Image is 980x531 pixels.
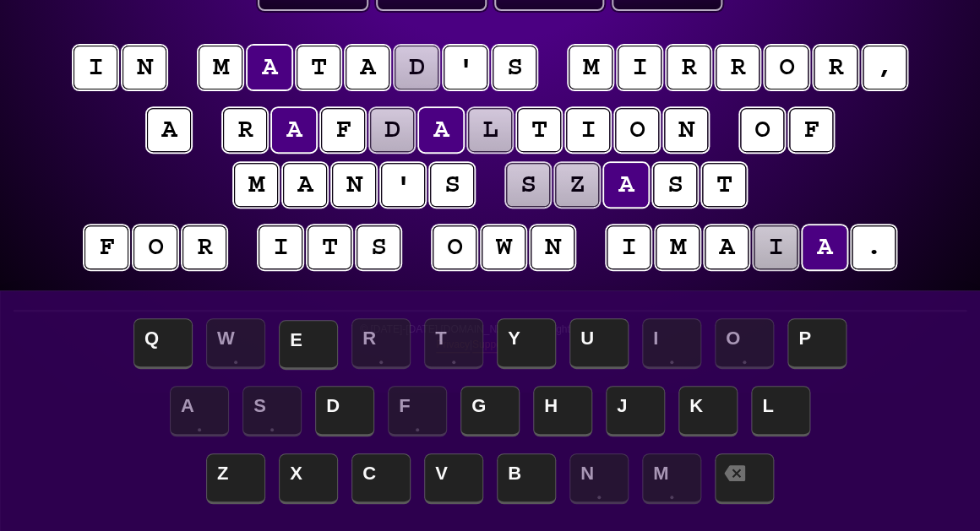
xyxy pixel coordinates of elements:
puzzle-tile: r [667,46,710,89]
puzzle-tile: a [248,46,291,89]
puzzle-tile: a [705,225,749,269]
puzzle-tile: i [566,108,610,152]
span: K [678,386,738,436]
puzzle-tile: , [863,46,906,89]
span: L [751,386,810,436]
span: Y [497,318,556,369]
puzzle-tile: s [493,46,536,89]
puzzle-tile: o [765,46,808,89]
puzzle-tile: o [433,225,476,269]
span: B [497,453,556,504]
span: A [170,386,229,436]
puzzle-tile: s [653,163,697,207]
span: D [315,386,374,436]
puzzle-tile: i [259,225,302,269]
span: P [787,318,847,369]
puzzle-tile: d [370,108,414,152]
span: E [279,320,338,370]
puzzle-tile: t [308,225,351,269]
puzzle-tile: o [133,225,177,269]
puzzle-tile: n [664,108,708,152]
puzzle-tile: o [615,108,659,152]
puzzle-tile: l [468,108,512,152]
span: Q [133,318,193,369]
span: Z [206,453,265,504]
span: I [642,318,701,369]
puzzle-tile: a [419,108,463,152]
puzzle-tile: m [234,163,278,207]
puzzle-tile: s [430,163,474,207]
puzzle-tile: i [607,225,651,269]
span: H [533,386,592,436]
span: J [606,386,665,436]
span: U [569,318,629,369]
span: V [424,453,483,504]
puzzle-tile: a [803,225,847,269]
puzzle-tile: s [357,225,400,269]
span: G [460,386,520,436]
puzzle-tile: ' [381,163,425,207]
span: N [569,453,629,504]
puzzle-tile: n [531,225,574,269]
span: C [351,453,411,504]
span: S [242,386,302,436]
puzzle-tile: t [297,46,340,89]
puzzle-tile: m [656,225,700,269]
puzzle-tile: n [332,163,376,207]
puzzle-tile: r [814,46,857,89]
puzzle-tile: m [569,46,612,89]
puzzle-tile: i [754,225,798,269]
puzzle-tile: . [852,225,896,269]
puzzle-tile: r [182,225,226,269]
span: R [351,318,411,369]
span: O [715,318,774,369]
puzzle-tile: t [702,163,746,207]
puzzle-tile: f [789,108,833,152]
puzzle-tile: m [199,46,242,89]
puzzle-tile: f [321,108,365,152]
puzzle-tile: ' [444,46,487,89]
puzzle-tile: i [73,46,117,89]
span: T [424,318,483,369]
puzzle-tile: d [395,46,438,89]
puzzle-tile: t [517,108,561,152]
puzzle-tile: a [147,108,191,152]
span: W [206,318,265,369]
puzzle-tile: f [84,225,128,269]
puzzle-tile: r [223,108,267,152]
puzzle-tile: r [716,46,759,89]
puzzle-tile: s [506,163,550,207]
puzzle-tile: o [740,108,784,152]
puzzle-tile: z [555,163,599,207]
puzzle-tile: i [618,46,661,89]
span: X [279,453,338,504]
puzzle-tile: a [604,163,648,207]
span: M [642,453,701,504]
puzzle-tile: a [346,46,389,89]
puzzle-tile: w [482,225,525,269]
puzzle-tile: n [122,46,166,89]
puzzle-tile: a [272,108,316,152]
span: F [388,386,447,436]
puzzle-tile: a [283,163,327,207]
